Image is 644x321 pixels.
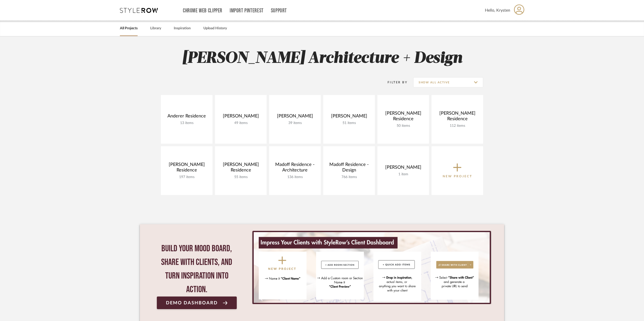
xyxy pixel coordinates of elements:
[381,111,425,124] div: [PERSON_NAME] Residence
[381,165,425,172] div: [PERSON_NAME]
[273,162,317,175] div: Madoff Residence - Architecture
[219,113,263,121] div: [PERSON_NAME]
[203,25,227,32] a: Upload History
[381,124,425,128] div: 50 items
[219,162,263,175] div: [PERSON_NAME] Residence
[230,9,264,13] a: Import Pinterest
[271,9,287,13] a: Support
[436,111,479,124] div: [PERSON_NAME] Residence
[254,232,490,303] img: StyleRow_Client_Dashboard_Banner__1_.png
[273,175,317,179] div: 136 items
[327,175,371,179] div: 766 items
[381,172,425,177] div: 1 item
[327,121,371,125] div: 51 items
[183,9,222,13] a: Chrome Web Clipper
[327,113,371,121] div: [PERSON_NAME]
[219,121,263,125] div: 49 items
[443,174,472,179] p: New Project
[150,25,161,32] a: Library
[165,162,208,175] div: [PERSON_NAME] Residence
[120,25,138,32] a: All Projects
[140,49,504,68] h2: [PERSON_NAME] Architecture + Design
[381,80,407,85] div: Filter By
[157,242,237,297] div: Build your mood board, share with clients, and turn inspiration into action.
[166,301,218,305] span: Demo Dashboard
[165,121,208,125] div: 13 items
[436,124,479,128] div: 112 items
[432,146,483,195] button: New Project
[157,297,237,309] a: Demo Dashboard
[327,162,371,175] div: Madoff Residence - Design
[485,7,510,13] span: Hello, Krysten
[165,175,208,179] div: 197 items
[219,175,263,179] div: 55 items
[165,113,208,121] div: Anderer Residence
[252,231,491,304] div: 0
[273,113,317,121] div: [PERSON_NAME]
[174,25,191,32] a: Inspiration
[273,121,317,125] div: 39 items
